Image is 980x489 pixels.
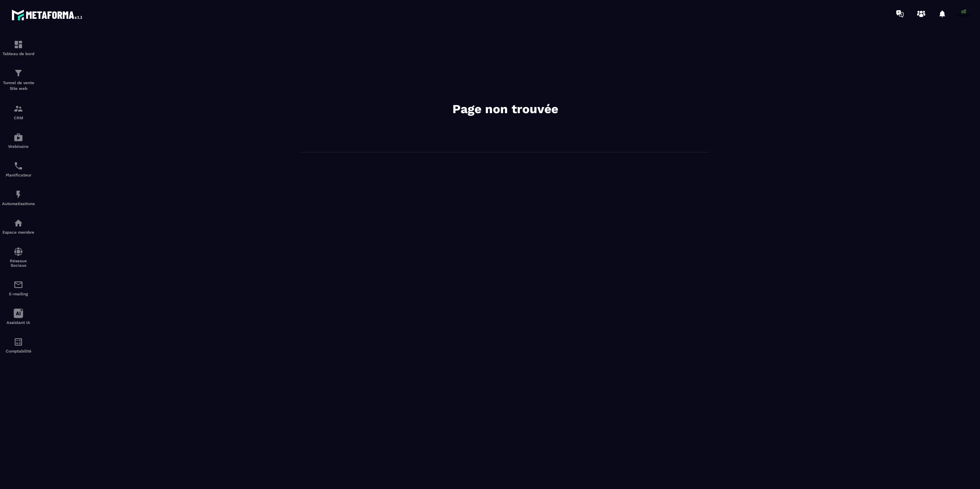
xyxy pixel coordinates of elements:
p: Espace membre [2,230,35,234]
a: accountantaccountantComptabilité [2,331,35,359]
a: automationsautomationsWebinaire [2,126,35,155]
img: formation [13,40,23,49]
a: social-networksocial-networkRéseaux Sociaux [2,241,35,274]
a: formationformationTunnel de vente Site web [2,62,35,98]
img: accountant [13,337,23,347]
h2: Page non trouvée [383,101,628,117]
a: emailemailE-mailing [2,274,35,302]
p: Comptabilité [2,349,35,353]
p: E-mailing [2,292,35,296]
img: social-network [13,247,23,257]
img: automations [13,190,23,199]
p: Tableau de bord [2,51,35,56]
p: Assistant IA [2,320,35,325]
img: formation [13,104,23,114]
img: scheduler [13,161,23,171]
a: formationformationTableau de bord [2,33,35,62]
a: schedulerschedulerPlanificateur [2,155,35,183]
img: formation [13,68,23,78]
img: logo [11,7,85,22]
p: Tunnel de vente Site web [2,80,35,92]
img: automations [13,132,23,142]
a: Assistant IA [2,302,35,331]
p: Webinaire [2,144,35,149]
p: Automatisations [2,201,35,206]
p: Réseaux Sociaux [2,259,35,268]
img: automations [13,218,23,228]
a: automationsautomationsAutomatisations [2,183,35,212]
img: email [13,280,23,290]
p: CRM [2,116,35,120]
p: Planificateur [2,173,35,177]
a: automationsautomationsEspace membre [2,212,35,241]
a: formationformationCRM [2,98,35,126]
